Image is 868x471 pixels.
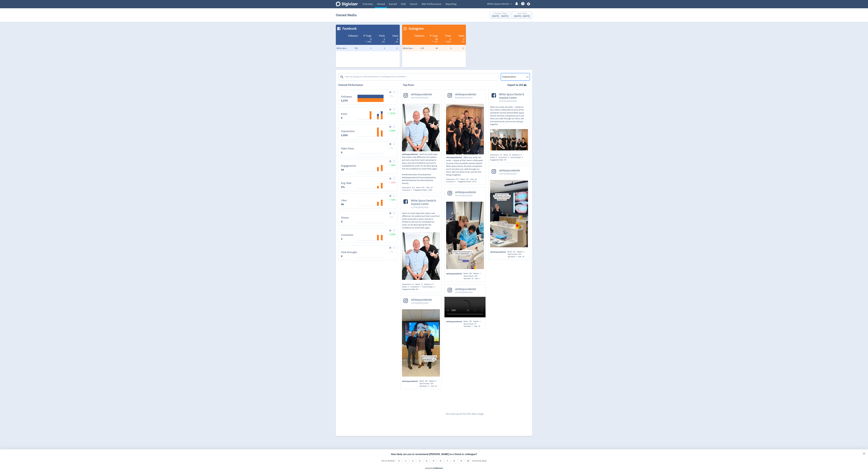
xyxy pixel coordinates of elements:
[466,178,469,180] span: 257
[340,229,396,242] svg: Comments 2
[340,177,396,190] svg: Eng. Rate 3%
[490,251,508,254] span: whitespacedental
[369,207,372,209] text: 16/08
[361,120,365,122] text: 14/08
[446,178,460,181] div: Impressions
[388,198,395,201] span: 54%
[369,138,372,140] text: 16/08
[444,187,486,280] a: whitespacedental7:02 PM [DATE] AESTwhitespacedentalReach189Replies1Taps Forward169Taps Back25Exits7
[361,259,365,261] text: 14/08
[416,458,423,464] li: 3
[452,45,466,51] td: 0
[369,172,372,174] text: 16/08
[341,251,357,254] dt: Click-throughs
[464,323,478,325] div: Taps Forward
[403,83,414,87] h2: Top Posts
[400,196,442,281] a: White Space Dental & Implant Centre1:15 PM [DATE] AESTHere’s to small steps that make a real diff...
[460,40,464,43] span: _ 0%
[420,286,420,288] span: 0
[348,34,358,38] span: Followers
[402,153,419,156] span: whitespacedental
[374,38,385,40] div: 2
[379,34,385,38] span: Posts
[480,320,480,323] span: 1
[438,45,452,51] td: 6
[419,385,431,387] div: Taps Back
[474,325,482,328] div: Exits
[459,34,464,38] span: Views
[336,25,400,68] table: customized table
[340,247,396,259] svg: Click-throughs 0
[464,277,475,280] div: Taps Back
[430,382,433,385] span: 144
[456,178,459,180] span: 572
[402,153,440,185] p: Here’s to small steps that make a real difference. Our patient just had a new front tooth cemente...
[460,178,470,181] div: Reach
[430,458,437,464] li: 5
[387,112,390,114] img: positive-performance.svg
[431,40,434,42] img: positive-performance-white.svg
[340,160,396,173] svg: Engagements 48
[455,291,476,294] span: 2:01 AM [DATE] AEST
[455,191,476,194] span: whitespacedental
[389,147,393,150] span: _ 0%
[364,40,371,43] span: 100%
[490,154,504,156] div: Impressions
[426,186,434,189] div: Likes
[376,155,380,157] text: 18/08
[393,178,395,180] img: Placeholder
[478,325,480,327] span: 29
[469,272,472,275] span: 189
[508,253,523,255] div: Taps Forward
[341,203,344,206] strong: 46
[414,189,434,191] div: Engagement Rate
[492,12,508,15] div: Previous 7 Days
[425,45,438,51] td: 48
[486,2,512,6] button: White Space Dental
[376,241,380,243] text: 18/08
[434,467,443,469] a: InMoment
[419,382,435,385] div: Taps Forward
[488,90,530,151] a: White Space Dental & Implant Centre5:52 PM [DATE] AESTWhen you smile, we smile — simple as that. ...
[472,180,476,183] span: 5.07%
[376,172,380,174] text: 18/08
[465,458,471,464] li: 10
[393,229,395,231] img: Placeholder
[445,34,451,38] span: Posts
[336,10,356,20] h1: Owned Media
[464,325,474,328] div: Taps Back
[387,233,390,235] img: positive-performance.svg
[376,120,380,122] text: 18/08
[402,186,416,189] div: Impressions
[345,45,358,51] td: 299
[402,286,410,288] div: Shares
[402,189,414,191] div: Comments
[419,380,429,382] div: Reach
[446,156,464,159] span: whitespacedental
[475,178,477,180] span: 28
[402,25,466,68] table: customized table
[388,181,395,184] span: 21%
[474,323,476,325] span: 79
[392,34,398,38] span: Views
[427,38,438,40] div: 48
[514,15,530,18] div: [DATE] - [DATE]
[411,93,432,96] span: whitespacedental
[341,168,344,172] strong: 48
[504,154,512,156] div: Reach
[472,277,473,280] span: 25
[446,320,464,323] span: whitespacedental
[499,169,520,172] span: whitespacedental
[488,166,530,258] a: whitespacedental7:02 PM [DATE] AESTwhitespacedentalReach221Replies2Taps Forward165Taps Back5Exits20
[411,298,432,302] span: whitespacedental
[444,90,486,183] a: whitespacedental8:36 AM [DATE] AESTWhen you smile, we smile — simple as that. Here’s a little pee...
[388,198,391,201] img: positive-performance.svg
[341,116,342,120] strong: 8
[409,458,416,464] li: 2
[513,251,516,253] span: 221
[361,190,365,192] text: 14/08
[475,277,482,280] div: Exits
[376,190,380,192] text: 18/08
[500,154,502,156] span: 24
[472,459,487,464] label: Extremely likely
